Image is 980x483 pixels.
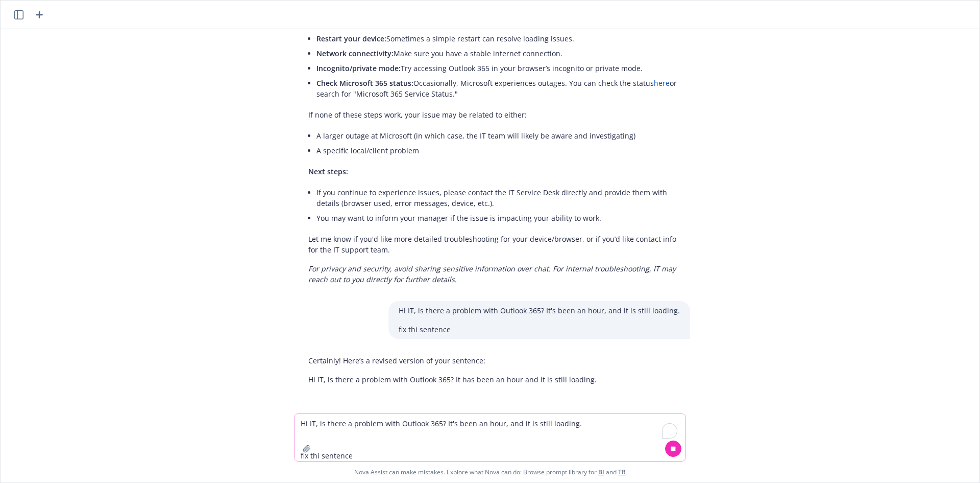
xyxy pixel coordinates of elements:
[316,31,680,46] li: Sometimes a simple restart can resolve loading issues.
[316,61,680,76] li: Try accessing Outlook 365 in your browser’s incognito or private mode.
[354,462,626,482] span: Nova Assist can make mistakes. Explore what Nova can do: Browse prompt library for and
[308,374,597,385] p: Hi IT, is there a problem with Outlook 365? It has been an hour and it is still loading.
[316,46,680,61] li: Make sure you have a stable internet connection.
[399,305,680,316] p: Hi IT, is there a problem with Outlook 365? It's been an hour, and it is still loading.
[654,78,670,88] a: here
[316,34,386,43] span: Restart your device:
[308,109,680,120] p: If none of these steps work, your issue may be related to either:
[316,76,680,101] li: Occasionally, Microsoft experiences outages. You can check the status or search for "Microsoft 36...
[308,355,597,366] p: Certainly! Here’s a revised version of your sentence:
[308,264,676,284] em: For privacy and security, avoid sharing sensitive information over chat. For internal troubleshoo...
[308,167,348,176] span: Next steps:
[295,414,685,461] textarea: To enrich screen reader interactions, please activate Accessibility in Grammarly extension settings
[316,49,394,58] span: Network connectivity:
[316,185,680,211] li: If you continue to experience issues, please contact the IT Service Desk directly and provide the...
[316,78,413,88] span: Check Microsoft 365 status:
[316,211,680,225] li: You may want to inform your manager if the issue is impacting your ability to work.
[598,468,604,476] a: BI
[316,128,680,143] li: A larger outage at Microsoft (in which case, the IT team will likely be aware and investigating)
[308,234,680,255] p: Let me know if you'd like more detailed troubleshooting for your device/browser, or if you’d like...
[399,324,680,335] p: fix thi sentence
[316,63,401,73] span: Incognito/private mode:
[618,468,626,476] a: TR
[316,143,680,158] li: A specific local/client problem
